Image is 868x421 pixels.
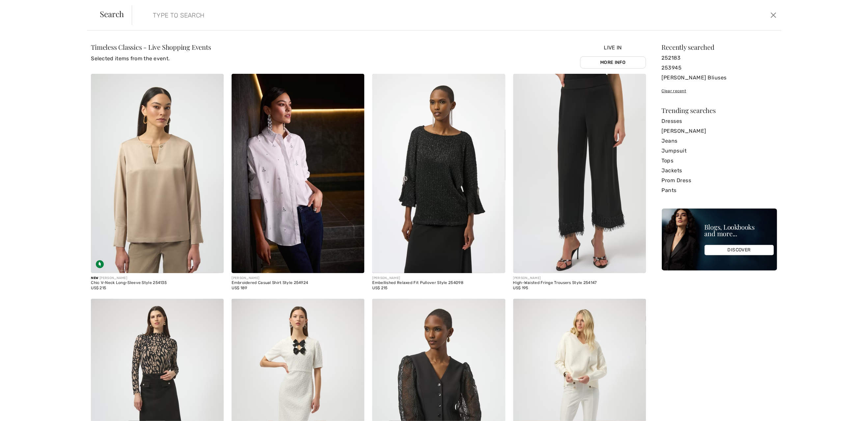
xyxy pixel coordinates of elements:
span: Help [15,5,29,11]
div: [PERSON_NAME] [232,276,364,281]
div: Recently searched [662,44,777,50]
span: US$ 215 [91,286,106,290]
span: Search [100,10,124,18]
a: Tops [662,156,777,166]
img: Embellished Relaxed Fit Pullover Style 254098. Black [372,74,505,273]
img: High-Waisted Fringe Trousers Style 254147. Black [513,74,646,273]
a: Jeans [662,136,777,146]
a: Pants [662,185,777,195]
img: Sustainable Fabric [96,260,104,268]
button: Close [769,10,779,20]
a: Dresses [662,116,777,126]
div: Blogs, Lookbooks and more... [705,224,774,237]
img: Chic V-Neck Long-Sleeve Style 254135. Fawn [91,74,224,273]
div: Trending searches [662,107,777,114]
a: Jumpsuit [662,146,777,156]
div: [PERSON_NAME] [513,276,646,281]
p: Selected items from the event. [91,55,211,63]
img: Embroidered Casual Shirt Style 254924. White [232,74,364,273]
span: New [91,276,98,280]
span: US$ 189 [232,286,247,290]
a: 253945 [662,63,777,73]
a: [PERSON_NAME] Bliuses [662,73,777,83]
div: Live In [580,44,646,69]
a: 252183 [662,53,777,63]
a: [PERSON_NAME] [662,126,777,136]
div: [PERSON_NAME] [91,276,224,281]
div: DISCOVER [705,245,774,255]
a: Jackets [662,166,777,176]
input: TYPE TO SEARCH [148,5,613,25]
div: Chic V-Neck Long-Sleeve Style 254135 [91,281,224,285]
div: High-Waisted Fringe Trousers Style 254147 [513,281,646,285]
div: Clear recent [662,88,777,94]
div: [PERSON_NAME] [372,276,505,281]
span: US$ 195 [513,286,528,290]
img: Blogs, Lookbooks and more... [662,209,777,270]
div: Embroidered Casual Shirt Style 254924 [232,281,364,285]
span: Timeless Classics - Live Shopping Events [91,42,211,51]
a: Prom Dress [662,176,777,185]
a: More Info [580,56,646,69]
span: US$ 215 [372,286,387,290]
div: Embellished Relaxed Fit Pullover Style 254098 [372,281,505,285]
